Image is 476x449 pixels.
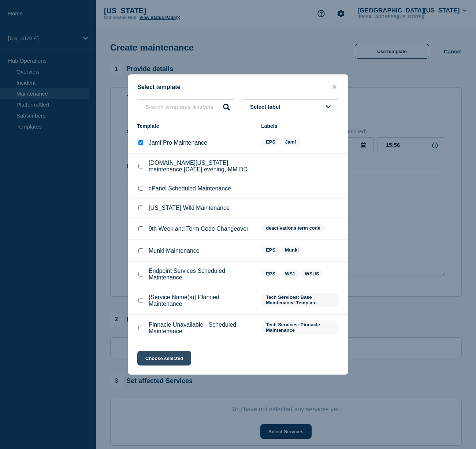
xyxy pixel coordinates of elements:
[138,205,143,210] input: Illinois WIki Maintenance checkbox
[137,123,254,129] div: Template
[138,186,143,191] input: cPanel Scheduled Maintenance checkbox
[261,123,339,129] div: Labels
[138,326,143,330] input: Pinnacle Unavailable - Scheduled Maintenance checkbox
[128,84,348,90] div: Select template
[280,270,300,278] span: WS1
[261,138,280,146] span: EPS
[137,351,191,365] button: Choose selected
[149,248,200,254] p: Munki Maintenance
[149,160,254,173] p: [DOMAIN_NAME][US_STATE] maintenance [DATE] evening, MM DD
[261,270,280,278] span: EPS
[330,84,339,90] button: close button
[261,293,339,307] span: Tech Services: Base Maintenance Template
[149,294,254,307] p: {Service Name(s)} Planned Maintenance
[261,224,325,232] span: deactivations term code
[149,322,254,335] p: Pinnacle Unavailable - Scheduled Maintenance
[280,246,304,254] span: Munki
[138,298,143,303] input: {Service Name(s)} Planned Maintenance checkbox
[280,138,301,146] span: Jamf
[138,272,143,277] input: Endpoint Services Scheduled Maintenance checkbox
[138,164,143,168] input: Publish.Illinois.Edu maintenance Wednesday evening, MM DD checkbox
[137,99,234,114] input: Search templates & labels
[138,140,143,145] input: Jamf Pro Maintenance checkbox
[250,104,283,110] span: Select label
[138,226,143,231] input: 9th Week and Term Code Changeover checkbox
[242,99,339,114] button: Select label
[149,205,230,211] p: [US_STATE] WIki Maintenance
[149,185,231,192] p: cPanel Scheduled Maintenance
[149,140,207,146] p: Jamf Pro Maintenance
[149,268,254,281] p: Endpoint Services Scheduled Maintenance
[261,320,339,334] span: Tech Services: Pinnacle Maintenance
[149,226,248,232] p: 9th Week and Term Code Changeover
[138,248,143,253] input: Munki Maintenance checkbox
[300,270,324,278] span: WSUS
[261,246,280,254] span: EPS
